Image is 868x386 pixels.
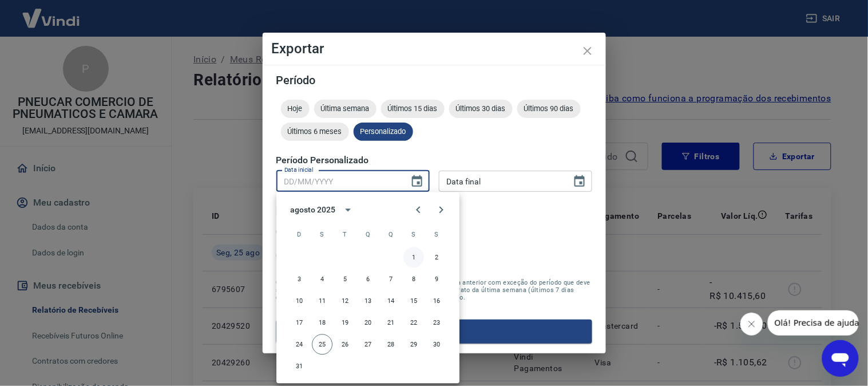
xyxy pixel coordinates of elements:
div: Hoje [281,100,310,118]
button: 26 [335,334,355,355]
button: 18 [312,313,332,333]
button: 11 [312,291,332,312]
button: 3 [289,269,310,290]
div: Personalizado [354,123,413,141]
button: 8 [403,269,424,290]
div: Últimos 6 meses [281,123,349,141]
button: Choose date [406,170,429,193]
button: Next month [430,199,453,222]
button: 7 [381,269,401,290]
button: 21 [381,313,401,333]
div: Últimos 30 dias [449,100,513,118]
span: Últimos 15 dias [381,104,445,113]
input: DD/MM/YYYY [276,171,401,192]
button: 12 [335,291,355,312]
button: 5 [335,269,355,290]
span: Personalizado [354,127,413,136]
button: 2 [426,247,447,268]
div: Últimos 90 dias [517,100,581,118]
button: 25 [312,334,332,355]
button: 28 [381,334,401,355]
div: Últimos 15 dias [381,100,445,118]
button: 24 [289,334,310,355]
div: agosto 2025 [290,204,335,216]
h4: Exportar [272,42,597,56]
span: Última semana [314,104,376,113]
button: 9 [426,269,447,290]
button: 1 [403,247,424,268]
button: 29 [403,334,424,355]
button: 31 [289,356,310,377]
span: Últimos 90 dias [517,104,581,113]
input: DD/MM/YYYY [439,171,564,192]
button: 4 [312,269,332,290]
button: 22 [403,313,424,333]
button: 13 [358,291,378,312]
span: domingo [289,223,310,246]
span: Últimos 30 dias [449,104,513,113]
h5: Período [276,74,592,86]
iframe: Fechar mensagem [740,313,763,336]
button: calendar view is open, switch to year view [339,200,358,220]
label: Data inicial [284,166,314,174]
button: 30 [426,334,447,355]
button: 14 [381,291,401,312]
button: 23 [426,313,447,333]
span: Olá! Precisa de ajuda? [7,8,96,17]
button: 15 [403,291,424,312]
button: 19 [335,313,355,333]
span: segunda-feira [312,223,332,246]
iframe: Mensagem da empresa [768,310,859,336]
button: Previous month [407,199,430,222]
button: 16 [426,291,447,312]
button: 17 [289,313,310,333]
h5: Período Personalizado [276,155,592,166]
button: Choose date [568,170,591,193]
button: 10 [289,291,310,312]
button: 20 [358,313,378,333]
iframe: Botão para abrir a janela de mensagens [822,340,859,377]
span: terça-feira [335,223,355,246]
span: sexta-feira [403,223,424,246]
span: Últimos 6 meses [281,127,349,136]
span: sábado [426,223,447,246]
span: Hoje [281,104,310,113]
div: Última semana [314,100,376,118]
button: close [574,37,601,65]
button: 6 [358,269,378,290]
span: quarta-feira [358,223,378,246]
span: quinta-feira [381,223,401,246]
button: 27 [358,334,378,355]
